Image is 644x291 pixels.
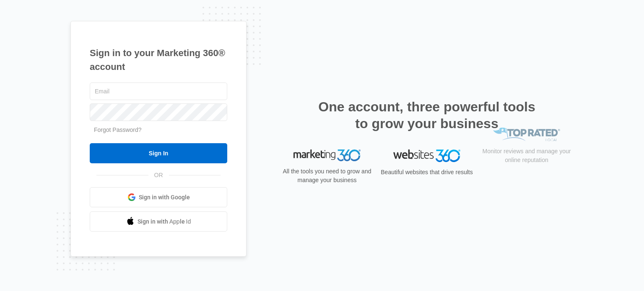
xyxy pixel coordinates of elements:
h2: One account, three powerful tools to grow your business [316,98,538,132]
img: Websites 360 [393,149,460,162]
a: Sign in with Google [90,187,227,207]
span: Sign in with Google [139,193,190,202]
p: All the tools you need to grow and manage your business [280,167,374,185]
a: Sign in with Apple Id [90,211,227,232]
p: Beautiful websites that drive results [380,168,474,177]
input: Sign In [90,143,227,163]
img: Marketing 360 [293,149,361,161]
img: Top Rated Local [493,149,560,163]
span: Sign in with Apple Id [138,217,191,226]
h1: Sign in to your Marketing 360® account [90,46,227,74]
input: Email [90,82,227,100]
a: Forgot Password? [94,126,142,133]
p: Monitor reviews and manage your online reputation [480,169,574,187]
span: OR [148,171,169,180]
